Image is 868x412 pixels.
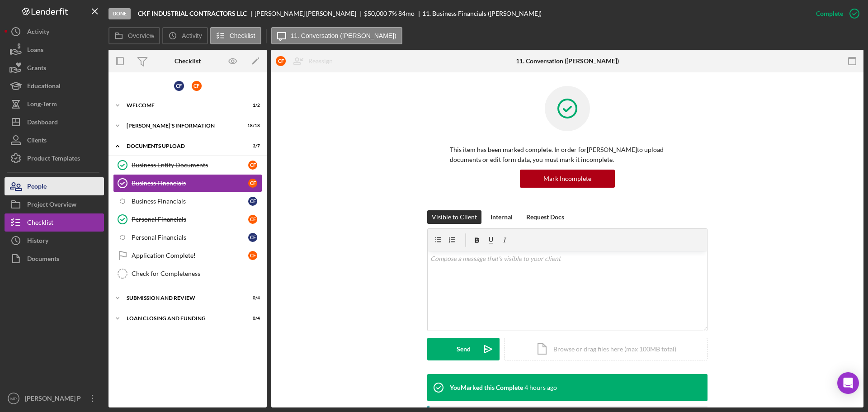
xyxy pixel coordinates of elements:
button: Long-Term [5,95,104,113]
div: Mark Incomplete [543,170,591,188]
div: Send [457,338,471,360]
div: 3 / 7 [244,143,260,149]
time: 2025-09-23 21:25 [524,384,557,391]
button: Send [427,338,500,360]
b: CKF INDUSTRIAL CONTRACTORS LLC [138,10,247,17]
button: Overview [108,27,160,44]
div: 7 % [388,10,397,17]
label: Checklist [230,32,255,39]
div: Loans [27,41,43,61]
button: Product Templates [5,149,104,167]
a: Check for Completeness [113,265,262,283]
label: Activity [182,32,202,39]
div: C F [276,56,286,66]
a: Personal FinancialsCF [113,210,262,228]
div: WELCOME [127,103,237,108]
div: LOAN CLOSING AND FUNDING [127,316,237,321]
div: Visible to Client [432,210,477,224]
div: 1 / 2 [244,103,260,108]
div: 11. Conversation ([PERSON_NAME]) [516,57,619,65]
button: Visible to Client [427,210,481,224]
button: MP[PERSON_NAME] P [5,389,104,407]
div: [PERSON_NAME]'S INFORMATION [127,123,237,128]
div: Grants [27,59,46,79]
a: Business FinancialsCF [113,192,262,210]
div: Internal [491,210,513,224]
button: Grants [5,59,104,77]
div: 0 / 4 [244,316,260,321]
div: C F [248,233,257,242]
div: C F [248,251,257,260]
div: Documents [27,250,59,270]
label: Overview [128,32,154,39]
div: C F [248,179,257,188]
text: MP [10,396,17,401]
div: Project Overview [27,195,76,216]
div: You Marked this Complete [450,384,523,391]
p: This item has been marked complete. In order for [PERSON_NAME] to upload documents or edit form d... [450,145,685,165]
a: Activity [5,23,104,41]
div: SUBMISSION AND REVIEW [127,295,237,301]
div: C F [248,197,257,206]
div: C F [248,215,257,224]
label: 11. Conversation ([PERSON_NAME]) [291,32,396,39]
button: Documents [5,250,104,268]
a: Business Entity DocumentsCF [113,156,262,174]
button: Checklist [5,213,104,232]
div: Personal Financials [132,234,248,241]
button: Internal [486,210,517,224]
div: Business Financials [132,198,248,205]
div: Personal Financials [132,216,248,223]
button: Project Overview [5,195,104,213]
div: DOCUMENTS UPLOAD [127,143,237,149]
div: C F [174,81,184,91]
div: Business Financials [132,180,248,187]
a: People [5,177,104,195]
div: Business Entity Documents [132,161,248,169]
button: CFReassign [271,52,342,70]
button: Activity [162,27,208,44]
div: People [27,177,47,198]
div: C F [248,161,257,170]
div: Complete [816,5,843,23]
a: Application Complete!CF [113,246,262,265]
button: Dashboard [5,113,104,131]
a: Business FinancialsCF [113,174,262,192]
a: Clients [5,131,104,149]
button: Checklist [210,27,261,44]
div: [PERSON_NAME] [PERSON_NAME] [255,10,364,17]
a: Personal FinancialsCF [113,228,262,246]
div: Done [108,8,131,19]
div: Long-Term [27,95,57,115]
div: 11. Business Financials ([PERSON_NAME]) [422,10,542,17]
div: Application Complete! [132,252,248,259]
button: History [5,232,104,250]
div: Checklist [175,57,201,65]
div: 0 / 4 [244,295,260,301]
button: Request Docs [522,210,569,224]
button: Educational [5,77,104,95]
div: $50,000 [364,10,387,17]
div: Product Templates [27,149,80,170]
button: 11. Conversation ([PERSON_NAME]) [271,27,402,44]
div: Request Docs [526,210,564,224]
div: Clients [27,131,47,152]
button: Complete [807,5,863,23]
div: 84 mo [398,10,415,17]
button: Loans [5,41,104,59]
div: History [27,232,48,252]
div: Checklist [27,213,53,234]
div: Reassign [308,52,333,70]
div: Open Intercom Messenger [837,372,859,394]
div: Educational [27,77,61,97]
div: Check for Completeness [132,270,262,277]
div: Activity [27,23,49,43]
